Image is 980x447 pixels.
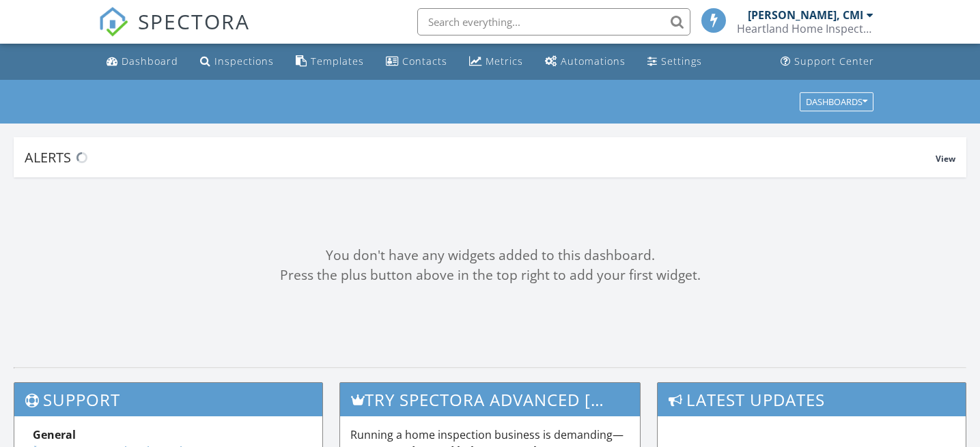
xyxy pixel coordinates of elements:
div: Inspections [214,55,274,68]
a: Settings [642,49,708,74]
h3: Support [14,383,322,416]
div: Heartland Home Inspections LLC [737,22,873,35]
strong: General [33,427,76,442]
a: Contacts [380,49,453,74]
div: Automations [561,55,626,68]
img: The Best Home Inspection Software - Spectora [98,7,128,37]
span: View [936,153,955,164]
a: Inspections [195,49,279,74]
a: SPECTORA [98,18,250,47]
span: SPECTORA [138,7,250,35]
div: Contacts [402,55,447,68]
div: Support Center [794,55,874,68]
div: Dashboards [806,97,867,106]
a: Metrics [464,49,529,74]
div: [PERSON_NAME], CMI [748,8,863,22]
div: Metrics [486,55,523,68]
div: Dashboard [122,55,178,68]
div: Settings [661,55,702,68]
div: Templates [311,55,364,68]
h3: Try spectora advanced [DATE] [340,383,640,416]
a: Automations (Basic) [540,49,631,74]
a: Templates [290,49,369,74]
div: You don't have any widgets added to this dashboard. [14,246,966,265]
input: Search everything... [417,8,690,35]
a: Support Center [775,49,880,74]
div: Press the plus button above in the top right to add your first widget. [14,265,966,285]
div: Alerts [25,148,936,167]
a: Dashboard [101,49,184,74]
h3: Latest Updates [658,383,966,416]
button: Dashboards [800,92,873,111]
